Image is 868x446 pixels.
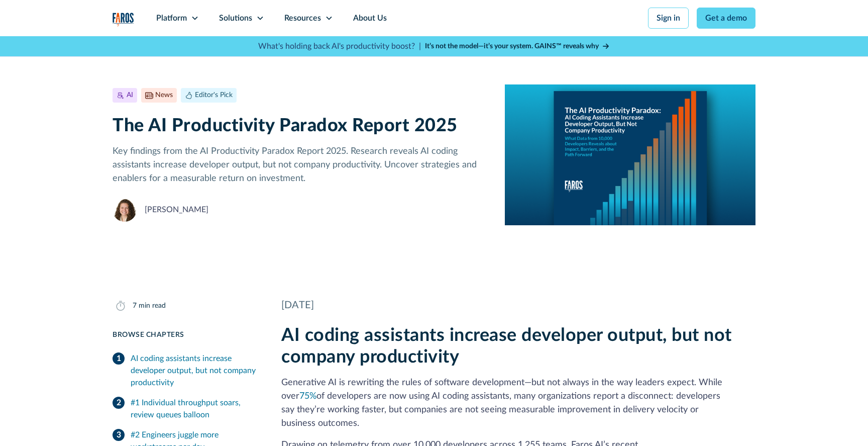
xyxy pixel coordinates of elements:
[697,8,755,29] a: Get a demo
[281,298,755,313] div: [DATE]
[281,325,755,368] h2: AI coding assistants increase developer output, but not company productivity
[113,330,257,340] div: Browse Chapters
[648,8,689,29] a: Sign in
[299,392,316,401] a: 75%
[219,12,252,24] div: Solutions
[113,115,489,137] h1: The AI Productivity Paradox Report 2025
[127,90,133,101] div: AI
[113,198,137,222] img: Neely Dunlap
[145,204,208,216] div: [PERSON_NAME]
[425,41,610,52] a: It’s not the model—it’s your system. GAINS™ reveals why
[113,13,134,27] img: Logo of the analytics and reporting company Faros.
[131,352,257,389] div: AI coding assistants increase developer output, but not company productivity
[113,145,489,186] p: Key findings from the AI Productivity Paradox Report 2025. Research reveals AI coding assistants ...
[258,40,421,52] p: What's holding back AI's productivity boost? |
[505,84,755,225] img: A report cover on a blue background. The cover reads:The AI Productivity Paradox: AI Coding Assis...
[131,397,257,421] div: #1 Individual throughput soars, review queues balloon
[155,90,173,101] div: News
[139,301,166,311] div: min read
[133,301,137,311] div: 7
[281,376,755,430] p: Generative AI is rewriting the rules of software development—but not always in the way leaders ex...
[195,90,233,101] div: Editor's Pick
[425,43,599,50] strong: It’s not the model—it’s your system. GAINS™ reveals why
[113,13,134,27] a: home
[156,12,187,24] div: Platform
[113,348,257,393] a: AI coding assistants increase developer output, but not company productivity
[284,12,321,24] div: Resources
[113,393,257,425] a: #1 Individual throughput soars, review queues balloon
